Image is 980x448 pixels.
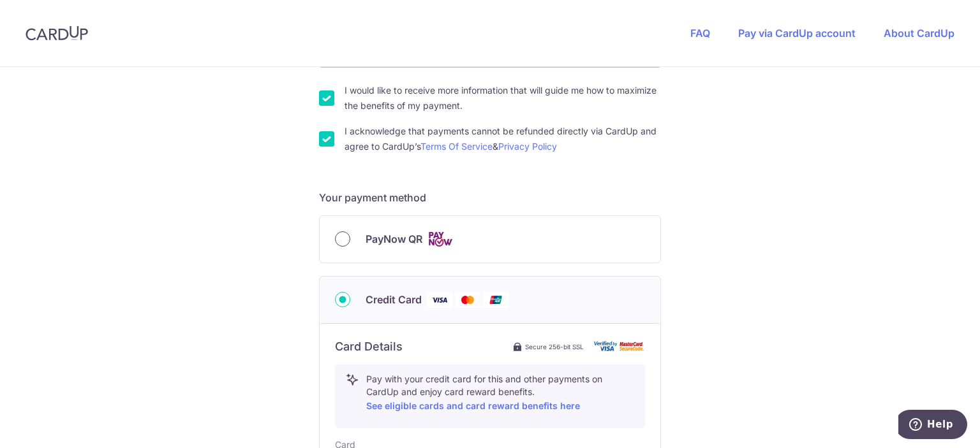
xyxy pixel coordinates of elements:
[366,231,422,247] span: PayNow QR
[26,25,88,41] img: CardUp
[738,27,856,40] a: Pay via CardUp account
[427,292,452,308] img: Visa
[366,292,422,307] span: Credit Card
[366,373,634,414] p: Pay with your credit card for this and other payments on CardUp and enjoy card reward benefits.
[884,27,954,40] a: About CardUp
[335,339,403,354] h6: Card Details
[690,27,710,40] a: FAQ
[898,410,967,442] iframe: Opens a widget where you can find more information
[483,292,509,308] img: Union Pay
[335,292,645,308] div: Credit Card Visa Mastercard Union Pay
[525,342,584,352] span: Secure 256-bit SSL
[420,141,493,152] a: Terms Of Service
[345,124,661,154] label: I acknowledge that payments cannot be refunded directly via CardUp and agree to CardUp’s &
[455,292,480,308] img: Mastercard
[345,83,661,113] label: I would like to receive more information that will guide me how to maximize the benefits of my pa...
[319,190,661,205] h5: Your payment method
[498,141,557,152] a: Privacy Policy
[335,231,645,247] div: PayNow QR Cards logo
[427,231,453,247] img: Cards logo
[594,341,645,352] img: card secure
[366,400,580,411] a: See eligible cards and card reward benefits here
